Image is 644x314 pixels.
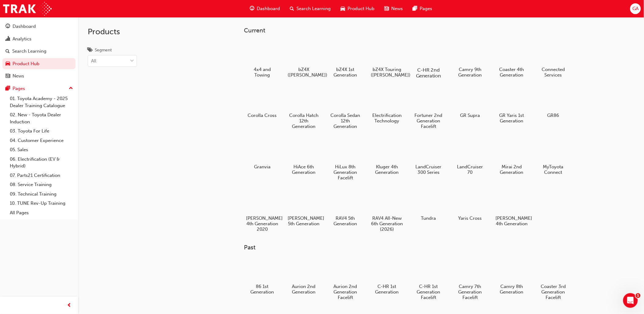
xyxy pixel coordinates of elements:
a: Granvia [244,136,281,172]
h5: Kluger 4th Generation [371,164,403,175]
div: All [91,58,96,65]
h5: GR Supra [454,113,486,118]
h5: HiLux 8th Generation Facelift [329,164,362,181]
a: HiLux 8th Generation Facelift [327,136,364,183]
div: Pages [13,85,25,92]
h5: [PERSON_NAME] 4th Generation [496,215,528,226]
span: down-icon [130,57,134,65]
a: pages-iconPages [408,2,437,15]
h5: Corolla Hatch 12th Generation [288,113,320,129]
a: Kluger 4th Generation [369,136,405,177]
span: chart-icon [6,36,10,42]
a: 86 1st Generation [244,256,281,297]
a: Aurion 2nd Generation [285,256,322,297]
a: News [2,70,75,82]
a: GR86 [535,85,572,120]
span: Pages [420,5,432,12]
a: All Pages [7,208,75,218]
a: [PERSON_NAME] 4th Generation [493,188,530,229]
a: 01. Toyota Academy - 2025 Dealer Training Catalogue [7,94,75,110]
a: Tundra [410,188,447,223]
span: 1 [636,293,641,298]
h5: Camry 8th Generation [496,284,528,295]
span: pages-icon [413,5,417,13]
span: Product Hub [348,5,374,12]
a: 06. Electrification (EV & Hybrid) [7,155,75,171]
a: MyToyota Connect [535,136,572,177]
a: Product Hub [2,58,75,69]
span: search-icon [290,5,294,13]
a: 04. Customer Experience [7,136,75,145]
a: GR Yaris 1st Generation [493,85,530,126]
h5: C-HR 1st Generation [371,284,403,295]
h5: MyToyota Connect [537,164,569,175]
a: 10. TUNE Rev-Up Training [7,199,75,208]
a: Connected Services [535,39,572,80]
a: Camry 9th Generation [452,39,488,80]
h5: Corolla Cross [246,113,278,118]
h5: C-HR 2nd Generation [412,67,446,79]
a: C-HR 2nd Generation [410,39,447,80]
h5: LandCruiser 300 Series [413,164,445,175]
span: guage-icon [250,5,254,13]
a: Aurion 2nd Generation Facelift [327,256,364,303]
a: 09. Technical Training [7,189,75,199]
h5: C-HR 1st Generation Facelift [413,284,445,300]
div: Dashboard [13,23,36,30]
span: news-icon [384,5,389,13]
a: Electrification Technology [369,85,405,126]
span: car-icon [340,5,345,13]
h5: Fortuner 2nd Generation Facelift [413,113,445,129]
h5: Connected Services [537,67,569,78]
a: bZ4X ([PERSON_NAME]) [285,39,322,80]
a: search-iconSearch Learning [285,2,336,15]
a: bZ4X 1st Generation [327,39,364,80]
a: Corolla Cross [244,85,281,120]
button: DashboardAnalyticsSearch LearningProduct HubNews [2,20,75,83]
h5: Corolla Sedan 12th Generation [329,113,362,129]
h5: HiAce 6th Generation [288,164,320,175]
a: bZ4X Touring ([PERSON_NAME]) [369,39,405,80]
a: C-HR 1st Generation Facelift [410,256,447,303]
a: RAV4 5th Generation [327,188,364,229]
a: Corolla Hatch 12th Generation [285,85,322,131]
h5: GR86 [537,113,569,118]
h5: Granvia [246,164,278,170]
a: 08. Service Training [7,180,75,189]
span: search-icon [6,49,10,54]
span: prev-icon [67,302,72,309]
a: LandCruiser 70 [452,136,488,177]
h5: bZ4X 1st Generation [329,67,362,78]
div: Segment [95,47,112,53]
a: news-iconNews [379,2,408,15]
h5: RAV4 5th Generation [329,215,362,226]
span: tags-icon [88,48,92,53]
h5: Tundra [413,215,445,221]
a: Corolla Sedan 12th Generation [327,85,364,131]
h5: Yaris Cross [454,215,486,221]
a: Yaris Cross [452,188,488,223]
a: 03. Toyota For Life [7,126,75,136]
span: Dashboard [257,5,280,12]
a: GR Supra [452,85,488,120]
a: 02. New - Toyota Dealer Induction [7,110,75,126]
span: GA [632,5,638,12]
a: [PERSON_NAME] 4th Generation 2020 [244,188,281,234]
h5: Aurion 2nd Generation [288,284,320,295]
h5: 86 1st Generation [246,284,278,295]
iframe: Intercom live chat [623,293,638,308]
div: News [13,73,24,80]
img: Trak [3,2,52,16]
div: Search Learning [12,48,46,55]
button: Pages [2,83,75,94]
a: Analytics [2,33,75,45]
h5: Electrification Technology [371,113,403,124]
a: 05. Sales [7,145,75,155]
span: News [391,5,403,12]
a: Dashboard [2,21,75,32]
a: Coaster 4th Generation [493,39,530,80]
a: [PERSON_NAME] 5th Generation [285,188,322,229]
h5: Camry 9th Generation [454,67,486,78]
a: LandCruiser 300 Series [410,136,447,177]
a: RAV4 All-New 6th Generation (2026) [369,188,405,234]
